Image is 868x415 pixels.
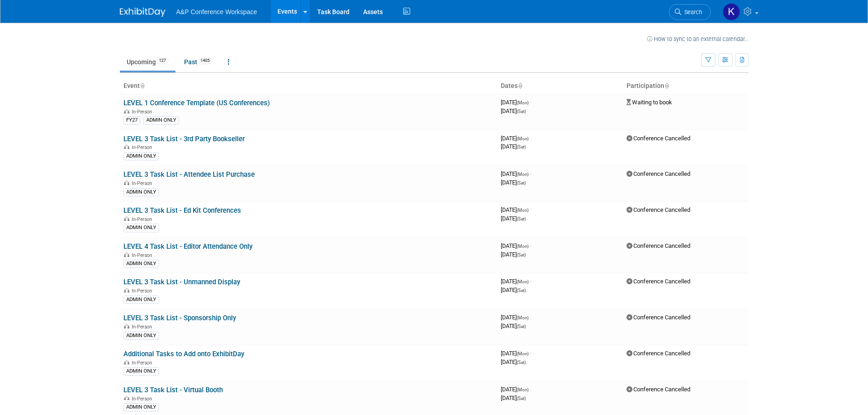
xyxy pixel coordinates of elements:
[623,78,749,94] th: Participation
[530,314,531,321] span: -
[681,9,702,15] span: Search
[517,216,526,221] span: (Sat)
[501,386,531,393] span: [DATE]
[140,82,144,89] a: Sort by Event Name
[132,360,155,366] span: In-Person
[530,350,531,357] span: -
[501,314,531,321] span: [DATE]
[132,252,155,258] span: In-Person
[124,252,129,257] img: In-Person Event
[723,3,740,20] img: Katie Gallof
[518,82,522,89] a: Sort by Start Date
[517,279,529,284] span: (Mon)
[123,152,159,160] div: ADMIN ONLY
[124,324,129,328] img: In-Person Event
[627,135,690,142] span: Conference Cancelled
[517,208,529,213] span: (Mon)
[664,82,669,89] a: Sort by Participation Type
[123,332,159,340] div: ADMIN ONLY
[156,57,169,64] span: 127
[517,100,529,105] span: (Mon)
[501,206,531,213] span: [DATE]
[177,53,219,71] a: Past1405
[144,116,179,124] div: ADMIN ONLY
[501,179,526,186] span: [DATE]
[124,144,129,149] img: In-Person Event
[198,57,212,64] span: 1405
[123,170,255,179] a: LEVEL 3 Task List - Attendee List Purchase
[123,206,241,215] a: LEVEL 3 Task List - Ed Kit Conferences
[501,323,526,329] span: [DATE]
[517,144,526,149] span: (Sat)
[627,99,672,106] span: Waiting to book
[530,242,531,249] span: -
[517,180,526,185] span: (Sat)
[123,278,240,286] a: LEVEL 3 Task List - Unmanned Display
[123,242,252,251] a: LEVEL 4 Task List - Editor Attendance Only
[123,224,159,232] div: ADMIN ONLY
[517,172,529,177] span: (Mon)
[123,188,159,196] div: ADMIN ONLY
[501,215,526,222] span: [DATE]
[530,170,531,177] span: -
[132,180,155,186] span: In-Person
[501,287,526,293] span: [DATE]
[123,99,270,107] a: LEVEL 1 Conference Template (US Conferences)
[123,403,159,411] div: ADMIN ONLY
[123,135,245,143] a: LEVEL 3 Task List - 3rd Party Bookseller
[501,108,526,114] span: [DATE]
[501,143,526,150] span: [DATE]
[517,324,526,329] span: (Sat)
[517,360,526,365] span: (Sat)
[124,360,129,364] img: In-Person Event
[627,206,690,213] span: Conference Cancelled
[132,144,155,150] span: In-Person
[501,251,526,258] span: [DATE]
[123,296,159,304] div: ADMIN ONLY
[123,350,244,358] a: Additional Tasks to Add onto ExhibitDay
[501,170,531,177] span: [DATE]
[501,242,531,249] span: [DATE]
[501,359,526,365] span: [DATE]
[627,278,690,285] span: Conference Cancelled
[517,136,529,141] span: (Mon)
[530,135,531,142] span: -
[132,216,155,222] span: In-Person
[123,386,223,394] a: LEVEL 3 Task List - Virtual Booth
[530,278,531,285] span: -
[124,288,129,292] img: In-Person Event
[517,396,526,401] span: (Sat)
[517,315,529,320] span: (Mon)
[627,386,690,393] span: Conference Cancelled
[123,367,159,375] div: ADMIN ONLY
[647,36,749,42] a: How to sync to an external calendar...
[123,116,140,124] div: FY27
[501,395,526,401] span: [DATE]
[517,288,526,293] span: (Sat)
[517,387,529,392] span: (Mon)
[627,314,690,321] span: Conference Cancelled
[517,351,529,356] span: (Mon)
[669,4,711,20] a: Search
[530,99,531,106] span: -
[501,278,531,285] span: [DATE]
[123,314,236,322] a: LEVEL 3 Task List - Sponsorship Only
[132,324,155,330] span: In-Person
[627,350,690,357] span: Conference Cancelled
[124,180,129,185] img: In-Person Event
[124,109,129,113] img: In-Person Event
[517,244,529,249] span: (Mon)
[120,8,165,17] img: ExhibitDay
[124,396,129,400] img: In-Person Event
[530,206,531,213] span: -
[176,8,257,15] span: A&P Conference Workspace
[627,170,690,177] span: Conference Cancelled
[627,242,690,249] span: Conference Cancelled
[530,386,531,393] span: -
[132,288,155,294] span: In-Person
[132,109,155,115] span: In-Person
[497,78,623,94] th: Dates
[501,99,531,106] span: [DATE]
[120,78,497,94] th: Event
[123,260,159,268] div: ADMIN ONLY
